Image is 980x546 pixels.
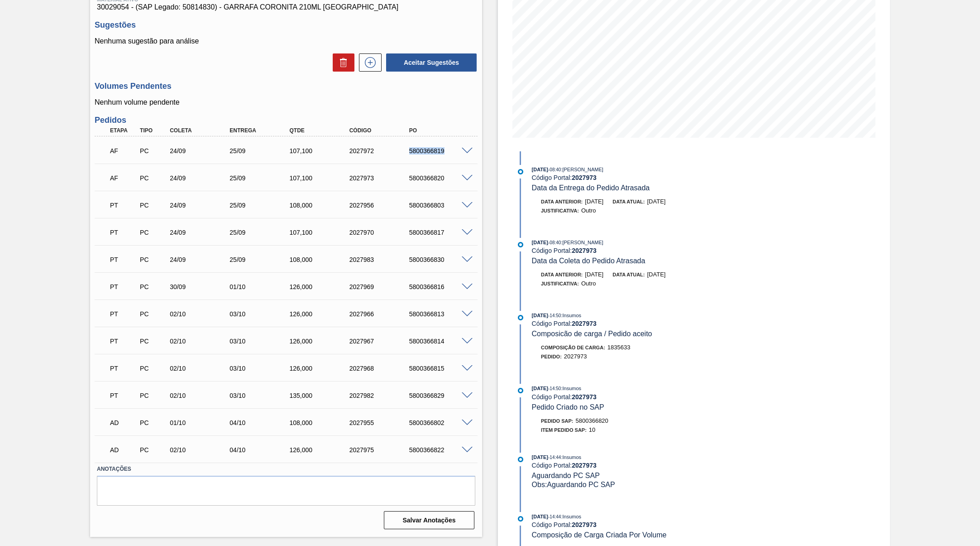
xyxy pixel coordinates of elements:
[108,440,139,460] div: Aguardando Descarga
[561,386,581,391] span: : Insumos
[384,511,474,529] button: Salvar Anotações
[167,392,235,399] div: 02/10/2025
[167,283,235,290] div: 30/09/2025
[328,53,354,72] div: Excluir Sugestões
[581,280,596,287] span: Outro
[561,514,581,519] span: : Insumos
[382,53,478,72] div: Aceitar Sugestões
[532,403,604,411] span: Pedido Criado no SAP
[541,272,583,277] span: Data anterior:
[386,53,477,72] button: Aceitar Sugestões
[138,229,169,236] div: Pedido de Compra
[108,195,139,215] div: Pedido em Trânsito
[138,174,169,182] div: Pedido de Compra
[532,184,650,192] span: Data da Entrega do Pedido Atrasada
[110,202,137,209] p: PT
[167,419,235,426] div: 01/10/2025
[589,426,595,433] span: 10
[541,199,583,204] span: Data anterior:
[110,147,137,155] p: AF
[347,419,415,426] div: 2027955
[347,229,415,236] div: 2027970
[612,199,645,204] span: Data atual:
[407,283,474,290] div: 5800366816
[347,446,415,454] div: 2027975
[227,446,295,454] div: 04/10/2025
[138,338,169,345] div: Pedido de Compra
[407,338,474,345] div: 5800366814
[541,427,587,433] span: Item pedido SAP:
[138,310,169,318] div: Pedido de Compra
[167,446,235,454] div: 02/10/2025
[108,222,139,242] div: Pedido em Trânsito
[287,392,354,399] div: 135,000
[548,240,561,245] span: - 08:40
[532,386,548,391] span: [DATE]
[647,198,665,205] span: [DATE]
[532,462,747,469] div: Código Portal:
[138,392,169,399] div: Pedido de Compra
[407,229,474,236] div: 5800366817
[561,167,603,172] span: : [PERSON_NAME]
[97,3,475,11] span: 30029054 - (SAP Legado: 50814830) - GARRAFA CORONITA 210ML [GEOGRAPHIC_DATA]
[647,271,665,278] span: [DATE]
[138,365,169,372] div: Pedido de Compra
[347,338,415,345] div: 2027967
[227,419,295,426] div: 04/10/2025
[541,418,574,424] span: Pedido SAP:
[138,147,169,155] div: Pedido de Compra
[110,392,137,399] p: PT
[287,174,354,182] div: 107,100
[532,330,652,338] span: Composicão de carga / Pedido aceito
[108,304,139,324] div: Pedido em Trânsito
[108,386,139,406] div: Pedido em Trânsito
[541,281,579,286] span: Justificativa:
[287,127,354,134] div: Qtde
[607,344,631,351] span: 1835633
[227,229,295,236] div: 25/09/2025
[108,331,139,351] div: Pedido em Trânsito
[287,419,354,426] div: 108,000
[407,365,474,372] div: 5800366815
[581,207,596,214] span: Outro
[541,345,605,350] span: Composição de Carga :
[110,338,137,345] p: PT
[95,82,478,91] h3: Volumes Pendentes
[138,419,169,426] div: Pedido de Compra
[227,338,295,345] div: 03/10/2025
[407,147,474,155] div: 5800366819
[138,127,169,134] div: Tipo
[347,365,415,372] div: 2027968
[110,256,137,263] p: PT
[532,472,600,479] span: Aguardando PC SAP
[287,202,354,209] div: 108,000
[572,247,597,254] strong: 2027973
[227,202,295,209] div: 25/09/2025
[167,229,235,236] div: 24/09/2025
[532,393,747,401] div: Código Portal:
[532,174,747,181] div: Código Portal:
[407,446,474,454] div: 5800366822
[287,229,354,236] div: 107,100
[532,481,615,488] span: Obs: Aguardando PC SAP
[167,256,235,263] div: 24/09/2025
[167,202,235,209] div: 24/09/2025
[548,313,561,318] span: - 14:50
[227,392,295,399] div: 03/10/2025
[108,277,139,297] div: Pedido em Trânsito
[612,272,645,277] span: Data atual:
[407,202,474,209] div: 5800366803
[227,256,295,263] div: 25/09/2025
[532,247,747,254] div: Código Portal:
[347,202,415,209] div: 2027956
[110,419,137,426] p: AD
[167,174,235,182] div: 24/09/2025
[564,353,587,360] span: 2027973
[518,516,523,522] img: atual
[407,256,474,263] div: 5800366830
[138,283,169,290] div: Pedido de Compra
[95,98,478,106] p: Nenhum volume pendente
[347,256,415,263] div: 2027983
[407,419,474,426] div: 5800366802
[572,393,597,401] strong: 2027973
